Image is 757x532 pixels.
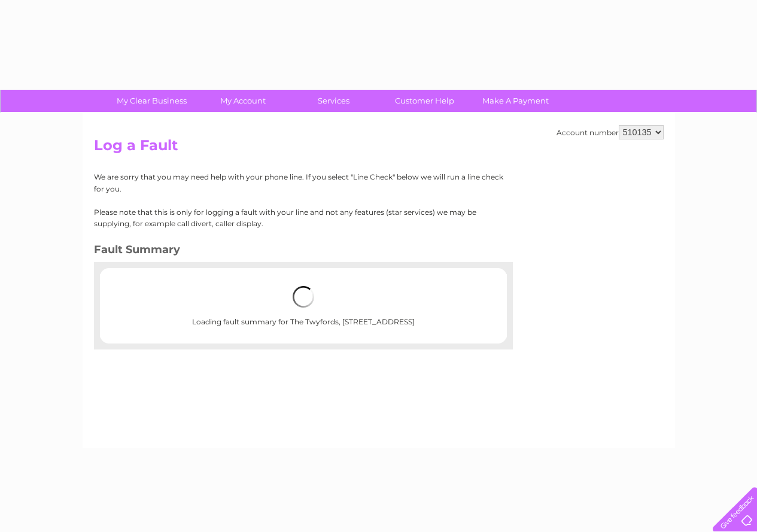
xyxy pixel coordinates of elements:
p: Please note that this is only for logging a fault with your line and not any features (star servi... [94,206,504,229]
div: Account number [557,125,664,139]
a: Services [284,90,383,112]
h3: Fault Summary [94,241,504,262]
h2: Log a Fault [94,137,664,160]
a: My Clear Business [102,90,201,112]
a: Make A Payment [466,90,565,112]
a: Customer Help [375,90,474,112]
a: My Account [193,90,292,112]
p: We are sorry that you may need help with your phone line. If you select "Line Check" below we wil... [94,171,504,194]
div: Loading fault summary for The Twyfords, [STREET_ADDRESS] [138,274,469,338]
img: loading [293,286,314,308]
